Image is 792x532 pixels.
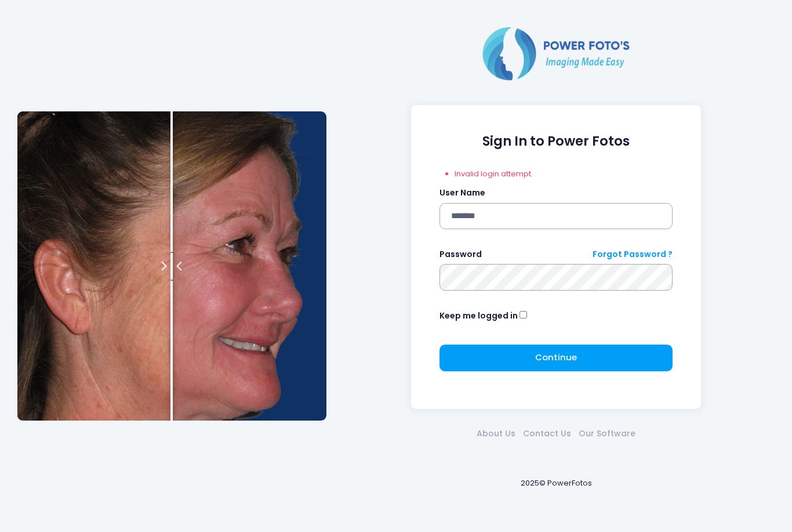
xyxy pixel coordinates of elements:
h1: Sign In to Power Fotos [439,133,673,149]
a: Contact Us [519,428,575,440]
label: Password [439,248,482,260]
label: User Name [439,187,485,199]
span: Continue [535,351,577,363]
button: Continue [439,345,673,371]
a: Our Software [575,428,640,440]
div: 2025© PowerFotos [337,458,775,508]
label: Keep me logged in [439,310,518,322]
li: Invalid login attempt. [455,168,673,180]
a: About Us [473,428,519,440]
img: Logo [478,24,634,82]
a: Forgot Password ? [593,248,673,260]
